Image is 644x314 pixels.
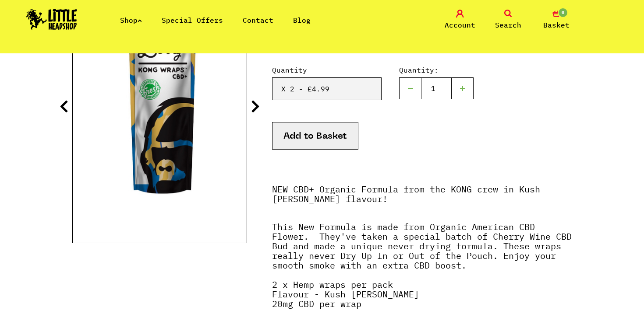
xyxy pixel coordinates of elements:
span: Account [445,20,475,30]
strong: This New Formula is made from Organic American CBD Flower. They've taken a special batch of Cherr... [272,221,572,310]
a: Shop [120,16,142,24]
a: Contact [243,16,273,24]
img: Little Head Shop Logo [26,9,77,30]
a: 0 Basket [534,10,578,30]
button: Add to Basket [272,122,358,150]
label: Quantity [272,65,382,75]
span: Search [495,20,521,30]
label: Quantity: [399,65,474,75]
input: 1 [421,77,452,99]
span: 0 [558,7,568,18]
span: Basket [543,20,570,30]
a: Blog [293,16,311,24]
a: Search [486,10,530,30]
a: Special Offers [162,16,223,24]
strong: NEW CBD+ Organic Formula from the KONG crew in Kush [PERSON_NAME] flavour! [272,183,540,205]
